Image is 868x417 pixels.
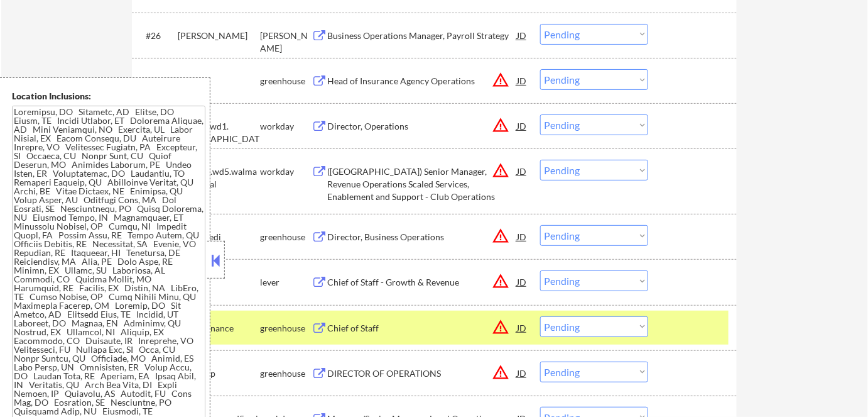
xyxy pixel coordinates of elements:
div: ([GEOGRAPHIC_DATA]) Senior Manager, Revenue Operations Scaled Services, Enablement and Support - ... [327,165,517,203]
div: greenhouse [260,75,312,87]
div: Director, Operations [327,120,517,133]
div: flourish [178,75,260,87]
div: Chief of Staff - Growth & Revenue [327,276,517,289]
div: Business Operations Manager, Payroll Strategy [327,30,517,42]
div: Head of Insurance Agency Operations [327,75,517,87]
button: warning_amber [492,71,509,89]
button: warning_amber [492,318,509,336]
button: warning_amber [492,364,509,381]
div: JD [516,114,528,137]
button: warning_amber [492,272,509,290]
div: JD [516,225,528,248]
div: JD [516,160,528,182]
div: [PERSON_NAME] [260,30,312,54]
div: lever [260,276,312,289]
div: JD [516,316,528,339]
div: JD [516,362,528,384]
div: #27 [146,75,168,87]
div: [PERSON_NAME] [178,30,260,42]
div: JD [516,270,528,293]
div: greenhouse [260,322,312,335]
div: Chief of Staff [327,322,517,335]
div: workday [260,165,312,178]
div: workday [260,120,312,133]
div: #26 [146,30,168,42]
div: greenhouse [260,367,312,380]
div: JD [516,69,528,92]
div: DIRECTOR OF OPERATIONS [327,367,517,380]
button: warning_amber [492,116,509,134]
button: warning_amber [492,227,509,245]
div: JD [516,24,528,47]
div: Location Inclusions: [12,90,205,103]
div: greenhouse [260,231,312,243]
button: warning_amber [492,162,509,179]
div: Director, Business Operations [327,231,517,243]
